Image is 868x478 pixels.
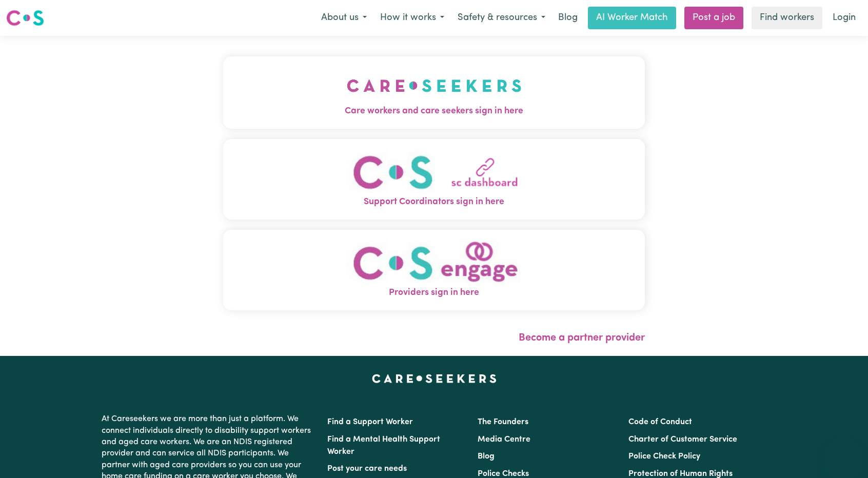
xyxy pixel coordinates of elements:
[478,470,529,478] a: Police Checks
[478,418,528,426] a: The Founders
[552,7,584,29] a: Blog
[223,229,645,310] button: Providers sign in here
[327,418,413,426] a: Find a Support Worker
[628,418,692,426] a: Code of Conduct
[373,7,451,29] button: How it works
[223,105,645,118] span: Care workers and care seekers sign in here
[372,374,497,383] a: Careseekers home page
[314,7,373,29] button: About us
[684,7,743,29] a: Post a job
[478,435,530,444] a: Media Centre
[628,452,700,461] a: Police Check Policy
[826,7,862,29] a: Login
[752,7,822,29] a: Find workers
[223,138,645,219] button: Support Coordinators sign in here
[327,465,407,473] a: Post your care needs
[519,333,645,343] a: Become a partner provider
[6,9,44,27] img: Careseekers logo
[827,437,860,470] iframe: Button to launch messaging window
[628,470,733,478] a: Protection of Human Rights
[223,195,645,209] span: Support Coordinators sign in here
[588,7,676,29] a: AI Worker Match
[478,452,495,461] a: Blog
[327,435,440,456] a: Find a Mental Health Support Worker
[223,286,645,300] span: Providers sign in here
[628,435,737,444] a: Charter of Customer Service
[451,7,552,29] button: Safety & resources
[6,6,44,30] a: Careseekers logo
[223,56,645,128] button: Care workers and care seekers sign in here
